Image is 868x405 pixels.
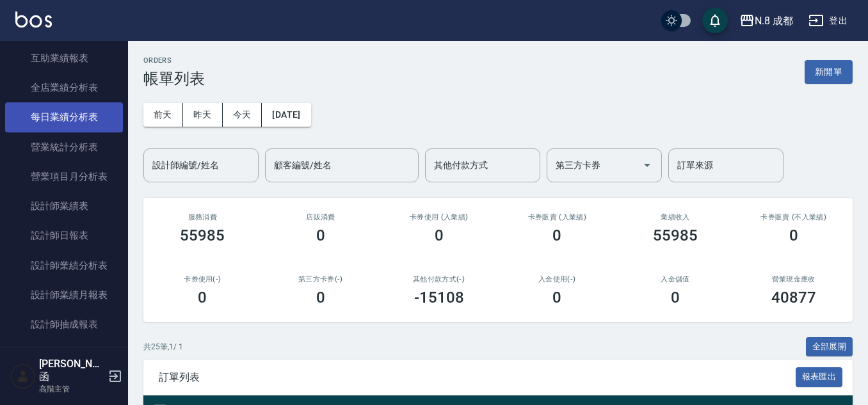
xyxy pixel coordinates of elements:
h3: 帳單列表 [143,70,205,88]
span: 訂單列表 [159,371,796,384]
button: 全部展開 [806,337,853,357]
h3: 0 [316,289,325,306]
button: N.8 成都 [734,8,798,34]
button: 登出 [803,9,853,33]
a: 設計師業績表 [5,191,123,221]
button: 今天 [223,103,262,127]
button: [DATE] [262,103,310,127]
a: 設計師日報表 [5,221,123,250]
h2: 營業現金應收 [750,275,837,283]
a: 互助業績報表 [5,44,123,73]
button: save [702,8,728,33]
img: Logo [15,12,52,28]
a: 設計師業績月報表 [5,280,123,310]
h3: -15108 [414,289,464,306]
a: 設計師排行榜 [5,339,123,369]
h3: 0 [316,226,325,244]
a: 報表匯出 [796,370,843,383]
a: 每日業績分析表 [5,102,123,132]
h3: 0 [552,289,561,306]
a: 全店業績分析表 [5,73,123,102]
h2: 卡券使用 (入業績) [395,213,483,221]
h2: 其他付款方式(-) [395,275,483,283]
h2: 入金使用(-) [513,275,601,283]
h3: 0 [552,226,561,244]
h3: 服務消費 [159,213,246,221]
h3: 55985 [653,226,698,244]
h2: 卡券販賣 (入業績) [513,213,601,221]
h3: 0 [198,289,207,306]
h2: 入金儲值 [632,275,719,283]
h2: 店販消費 [277,213,365,221]
a: 新開單 [805,65,853,77]
h3: 0 [671,289,680,306]
h3: 0 [435,226,444,244]
img: Person [10,363,36,389]
h3: 0 [789,226,798,244]
button: 昨天 [183,103,223,127]
h2: 卡券販賣 (不入業績) [750,213,837,221]
button: 新開單 [805,60,853,84]
a: 營業項目月分析表 [5,162,123,191]
h2: 第三方卡券(-) [277,275,365,283]
a: 設計師抽成報表 [5,310,123,339]
div: N.8 成都 [755,13,793,29]
button: 報表匯出 [796,367,843,387]
h2: 卡券使用(-) [159,275,246,283]
button: Open [637,155,657,175]
p: 高階主管 [39,383,104,395]
h5: [PERSON_NAME]函 [39,358,104,383]
h3: 55985 [180,226,225,244]
h3: 40877 [771,289,816,306]
a: 設計師業績分析表 [5,251,123,280]
p: 共 25 筆, 1 / 1 [143,341,183,353]
button: 前天 [143,103,183,127]
a: 營業統計分析表 [5,132,123,162]
h2: 業績收入 [632,213,719,221]
h2: ORDERS [143,56,205,65]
